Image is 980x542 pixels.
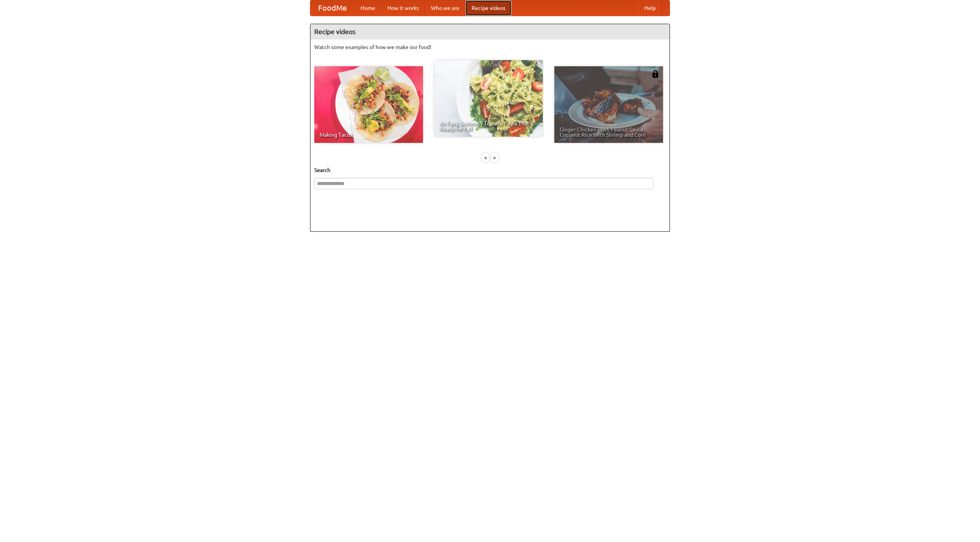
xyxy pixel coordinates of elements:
a: Recipe videos [465,0,511,16]
span: Making Tacos [320,132,418,138]
a: Making Tacos [314,66,423,143]
div: « [482,153,489,162]
span: An Easy, Summery Tomato Pasta That's Ready for Fall [439,121,537,131]
h5: Search [314,166,666,174]
img: 483408.png [652,70,659,78]
a: How it works [381,0,425,16]
a: FoodMe [310,0,354,16]
div: » [491,153,498,162]
a: Help [638,0,662,16]
a: Who we are [425,0,465,16]
p: Watch some examples of how we make our food! [314,43,666,51]
h4: Recipe videos [310,24,670,39]
a: An Easy, Summery Tomato Pasta That's Ready for Fall [434,60,543,137]
a: Home [354,0,381,16]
